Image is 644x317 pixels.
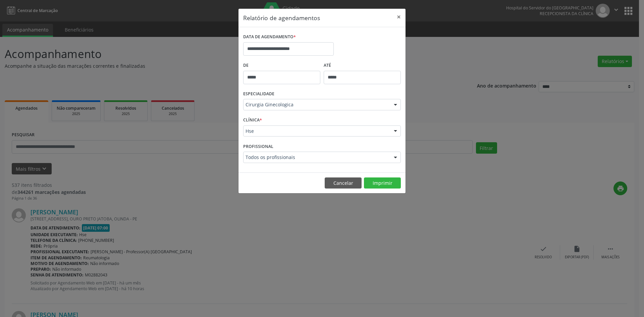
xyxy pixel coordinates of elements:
label: De [243,60,320,71]
label: ESPECIALIDADE [243,89,274,99]
h5: Relatório de agendamentos [243,13,320,22]
span: Hse [246,128,387,135]
label: CLÍNICA [243,115,262,125]
button: Cancelar [325,177,362,189]
label: DATA DE AGENDAMENTO [243,32,296,42]
span: Todos os profissionais [246,154,387,161]
label: ATÉ [324,60,401,71]
button: Imprimir [364,177,401,189]
label: PROFISSIONAL [243,141,273,152]
span: Cirurgia Ginecologica [246,101,387,108]
button: Close [392,9,406,25]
